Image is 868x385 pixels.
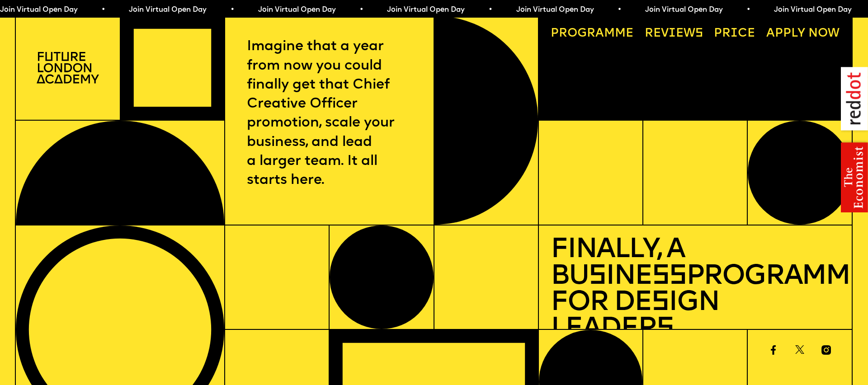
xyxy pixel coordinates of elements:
[545,22,640,46] a: Programme
[656,315,674,343] span: s
[766,28,775,40] span: A
[639,22,709,46] a: Reviews
[651,289,669,317] span: s
[101,6,105,14] span: •
[708,22,761,46] a: Price
[652,263,686,291] span: ss
[359,6,363,14] span: •
[551,237,840,343] h1: Finally, a Bu ine Programme for De ign Leader
[247,38,412,190] p: Imagine that a year from now you could finally get that Chief Creative Officer promotion, scale y...
[230,6,234,14] span: •
[760,22,846,46] a: Apply now
[488,6,492,14] span: •
[589,263,606,291] span: s
[746,6,750,14] span: •
[618,6,622,14] span: •
[595,28,604,40] span: a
